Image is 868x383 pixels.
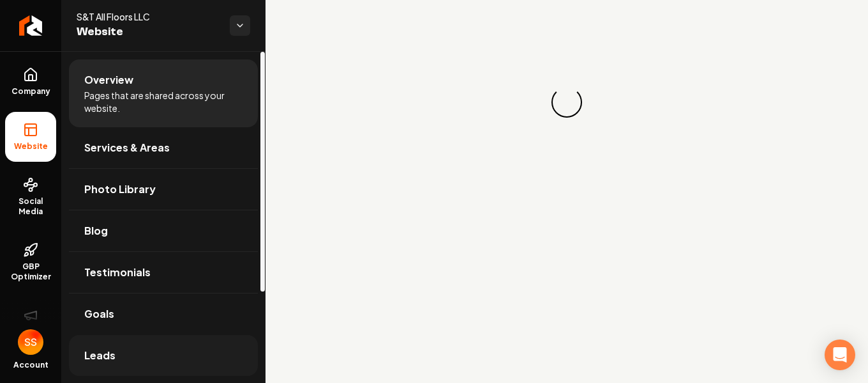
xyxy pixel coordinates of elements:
div: Open Intercom Messenger [825,340,855,370]
span: Company [6,86,56,97]
a: Services & Areas [69,127,258,168]
span: Website [9,141,53,152]
div: Loading [545,81,588,123]
a: Blog [69,210,258,251]
span: Overview [84,72,133,88]
a: GBP Optimizer [5,232,56,292]
a: Photo Library [69,169,258,210]
span: GBP Optimizer [5,262,56,282]
span: Blog [84,223,108,238]
img: Rebolt Logo [19,15,43,36]
a: Social Media [5,167,56,227]
button: Open user button [18,329,43,355]
span: Leads [84,348,116,363]
span: Pages that are shared across your website. [84,89,243,114]
span: Social Media [5,196,56,217]
span: Services & Areas [84,140,170,155]
img: Steven Scott [18,329,43,355]
span: Website [77,23,220,41]
a: Goals [69,293,258,334]
span: S&T All Floors LLC [77,10,220,23]
span: Goals [84,306,114,322]
span: Photo Library [84,182,156,197]
span: Account [13,360,49,370]
a: Leads [69,335,258,376]
a: Company [5,57,56,107]
a: Testimonials [69,252,258,293]
span: Testimonials [84,265,151,280]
